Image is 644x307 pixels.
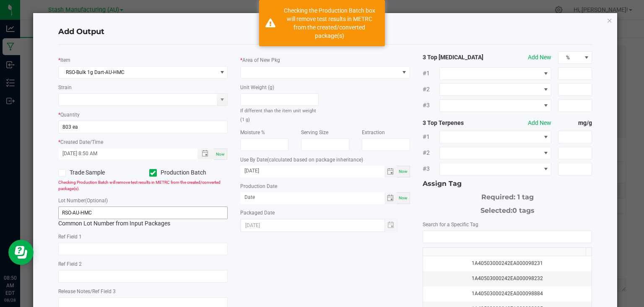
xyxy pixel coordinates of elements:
[60,56,70,64] label: Item
[528,53,551,62] button: Add New
[58,206,228,228] div: Common Lot Number from Input Packages
[242,56,280,64] label: Area of New Pkg
[240,192,384,203] input: Date
[423,221,478,228] label: Search for a Specific Tag
[301,129,328,136] label: Serving Size
[428,259,587,267] div: 1A40503000242EA000098231
[60,138,103,146] label: Created Date/Time
[423,148,439,157] span: #2
[58,180,221,191] span: Checking Production Batch will remove test results in METRC from the created/converted package(s).
[384,166,397,177] span: Toggle calendar
[362,129,385,136] label: Extraction
[280,6,379,40] div: Checking the Production Batch box will remove test results in METRC from the created/converted pa...
[59,148,189,159] input: Created Datetime
[85,198,108,204] span: (Optional)
[558,119,592,127] strong: mg/g
[58,197,108,204] label: Lot Number
[439,131,551,143] span: NO DATA FOUND
[8,240,34,265] iframe: Resource center
[384,192,397,204] span: Toggle calendar
[59,66,217,78] span: RSO-Bulk 1g Dart-AU-HMC
[512,206,535,214] span: 0 tags
[439,99,551,112] span: NO DATA FOUND
[240,108,316,122] small: If different than the item unit weight (1 g)
[240,209,275,217] label: Packaged Date
[423,189,592,202] div: Required: 1 tag
[58,26,592,37] h4: Add Output
[558,52,581,64] span: %
[240,183,277,190] label: Production Date
[240,166,384,176] input: Date
[240,84,274,91] label: Unit Weight (g)
[60,111,80,119] label: Quantity
[423,231,592,243] input: NO DATA FOUND
[439,67,551,80] span: NO DATA FOUND
[423,53,491,62] strong: 3 Top [MEDICAL_DATA]
[58,288,116,295] label: Release Notes/Ref Field 3
[423,85,439,94] span: #2
[58,168,137,177] label: Trade Sample
[240,129,265,136] label: Moisture %
[267,157,363,163] span: (calculated based on package inheritance)
[149,168,228,177] label: Production Batch
[423,202,592,216] div: Selected:
[240,156,363,164] label: Use By Date
[216,152,225,156] span: Now
[528,119,551,127] button: Add New
[58,260,82,268] label: Ref Field 2
[423,132,439,141] span: #1
[423,119,491,127] strong: 3 Top Terpenes
[58,84,72,91] label: Strain
[423,69,439,78] span: #1
[399,169,408,174] span: Now
[439,163,551,175] span: NO DATA FOUND
[439,83,551,96] span: NO DATA FOUND
[428,290,587,298] div: 1A40503000242EA000098884
[423,101,439,110] span: #3
[428,275,587,283] div: 1A40503000242EA000098232
[423,164,439,173] span: #3
[399,196,408,200] span: Now
[423,179,592,189] div: Assign Tag
[58,233,82,241] label: Ref Field 1
[439,147,551,159] span: NO DATA FOUND
[197,148,214,159] span: Toggle popup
